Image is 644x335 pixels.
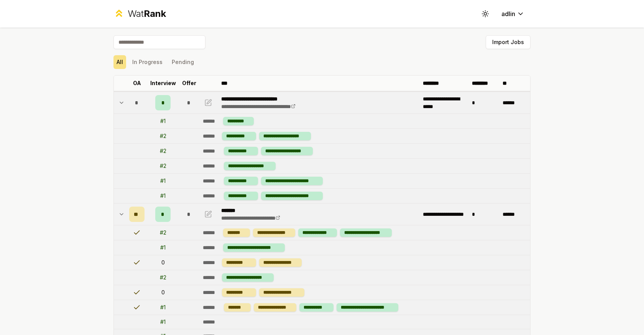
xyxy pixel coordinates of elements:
button: Pending [169,55,197,69]
button: All [113,55,126,69]
div: # 2 [160,132,166,140]
td: 0 [148,285,178,300]
div: # 1 [160,177,166,185]
button: Import Jobs [486,35,531,49]
div: # 2 [160,229,166,236]
a: WatRank [113,8,166,20]
p: Interview [150,79,176,87]
span: adlin [501,9,515,18]
button: In Progress [129,55,166,69]
div: # 1 [160,304,166,311]
div: # 2 [160,162,166,170]
p: OA [133,79,141,87]
div: # 1 [160,318,166,326]
span: Rank [144,8,166,19]
p: Offer [182,79,196,87]
div: # 2 [160,147,166,155]
td: 0 [148,255,178,270]
div: # 1 [160,244,166,251]
div: Wat [128,8,166,20]
div: # 1 [160,117,166,125]
div: # 2 [160,274,166,281]
button: adlin [495,7,531,21]
div: # 1 [160,192,166,200]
